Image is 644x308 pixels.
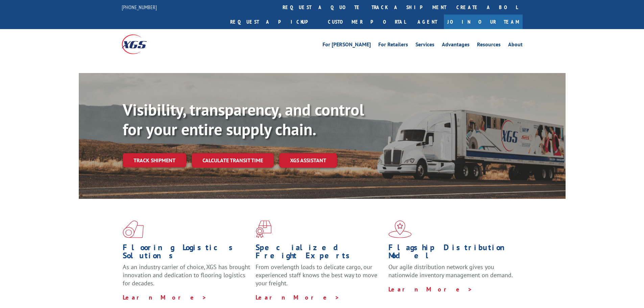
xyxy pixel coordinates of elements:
[477,42,501,49] a: Resources
[388,220,412,238] img: xgs-icon-flagship-distribution-model-red
[256,243,383,263] h1: Specialized Freight Experts
[256,220,271,238] img: xgs-icon-focused-on-flooring-red
[378,42,408,49] a: For Retailers
[123,263,250,287] span: As an industry carrier of choice, XGS has brought innovation and dedication to flooring logistics...
[323,15,411,29] a: Customer Portal
[388,263,513,279] span: Our agile distribution network gives you nationwide inventory management on demand.
[442,42,470,49] a: Advantages
[256,293,340,301] a: Learn More >
[256,263,383,293] p: From overlength loads to delicate cargo, our experienced staff knows the best way to move your fr...
[122,4,157,10] a: [PHONE_NUMBER]
[388,243,516,263] h1: Flagship Distribution Model
[411,15,444,29] a: Agent
[123,220,144,238] img: xgs-icon-total-supply-chain-intelligence-red
[279,153,337,168] a: XGS ASSISTANT
[415,42,434,49] a: Services
[388,285,473,293] a: Learn More >
[192,153,274,168] a: Calculate transit time
[444,15,523,29] a: Join Our Team
[123,293,207,301] a: Learn More >
[225,15,323,29] a: Request a pickup
[123,99,364,140] b: Visibility, transparency, and control for your entire supply chain.
[123,243,251,263] h1: Flooring Logistics Solutions
[323,42,371,49] a: For [PERSON_NAME]
[123,153,186,167] a: Track shipment
[508,42,523,49] a: About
